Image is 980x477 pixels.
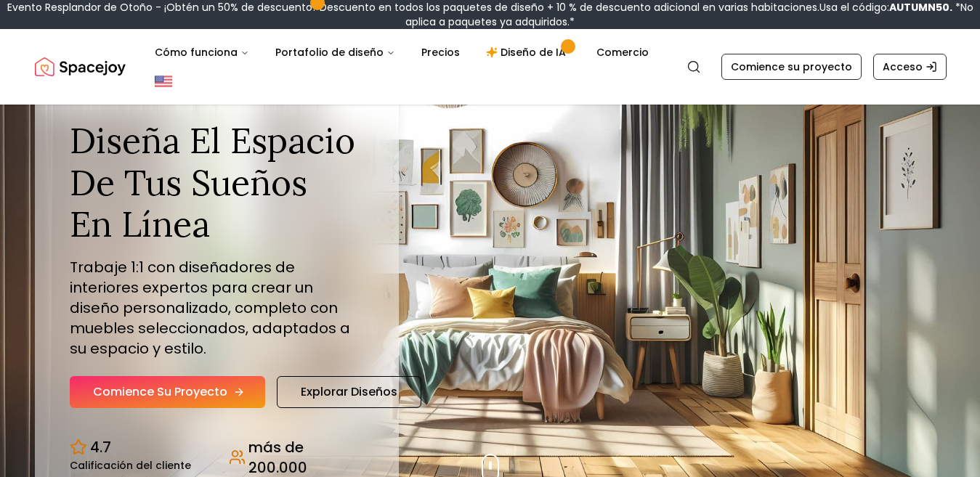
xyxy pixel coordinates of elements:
a: Precios [410,38,471,67]
a: Explorar diseños [277,376,421,408]
font: Comercio [596,45,649,60]
font: Explorar diseños [301,383,397,400]
font: Precios [421,45,460,60]
img: Estados Unidos [155,73,172,90]
a: Comience su proyecto [70,376,265,408]
font: Diseño de IA [501,45,566,60]
font: Comience su proyecto [93,383,227,400]
font: Calificación del cliente [70,458,191,473]
font: Diseña el espacio de tus sueños en línea [70,118,355,246]
font: Portafolio de diseño [275,45,384,60]
a: Diseño de IA [474,38,582,67]
font: 4.7 [90,437,111,457]
button: Cómo funciona [143,38,261,67]
a: Comience su proyecto [721,54,862,80]
a: Alegría espacial [35,52,126,81]
font: Cómo funciona [155,45,238,60]
font: Trabaje 1:1 con diseñadores de interiores expertos para crear un diseño personalizado, completo c... [70,257,350,359]
a: Comercio [585,38,660,67]
a: Acceso [873,54,947,80]
nav: Principal [143,38,660,67]
button: Portafolio de diseño [264,38,407,67]
font: Acceso [883,60,923,74]
img: Logotipo de Spacejoy [35,52,126,81]
nav: Global [35,29,945,105]
font: Comience su proyecto [731,60,852,74]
